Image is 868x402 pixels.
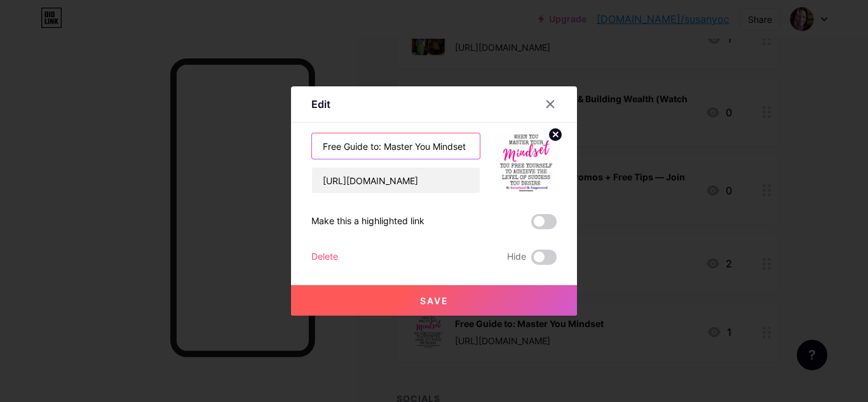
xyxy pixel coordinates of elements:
[312,133,480,159] input: Title
[291,285,577,316] button: Save
[311,214,424,229] div: Make this a highlighted link
[311,97,330,112] div: Edit
[312,168,480,193] input: URL
[507,250,526,265] span: Hide
[311,250,338,265] div: Delete
[496,133,557,194] img: link_thumbnail
[420,295,449,306] span: Save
